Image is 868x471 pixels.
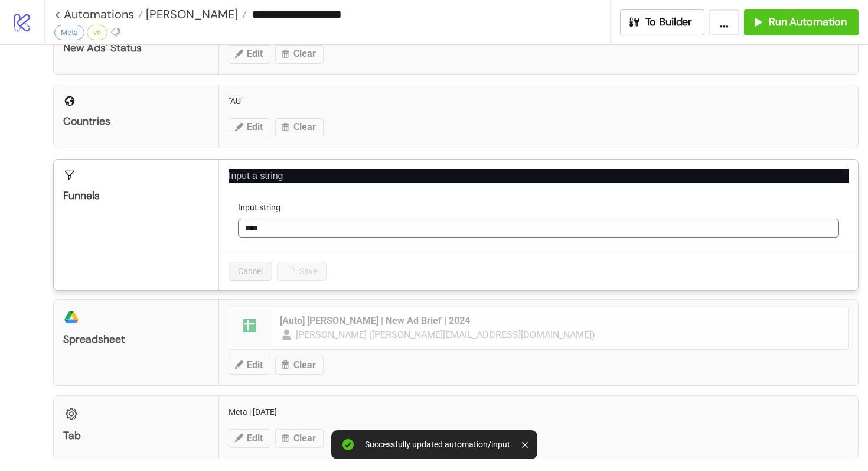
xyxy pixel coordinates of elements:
[645,15,693,29] span: To Builder
[229,169,849,183] p: Input a string
[365,440,513,450] div: Successfully updated automation/input.
[620,9,705,35] button: To Builder
[229,262,272,281] button: Cancel
[54,25,84,40] div: Meta
[841,168,849,177] span: close
[54,8,143,20] a: < Automations
[143,7,238,22] span: [PERSON_NAME]
[744,9,859,35] button: Run Automation
[769,15,847,29] span: Run Automation
[709,9,739,35] button: ...
[143,8,247,20] a: [PERSON_NAME]
[277,262,327,281] button: Save
[238,219,839,238] input: Input string
[87,25,107,40] div: v6
[63,189,209,203] div: Funnels
[238,201,288,214] label: Input string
